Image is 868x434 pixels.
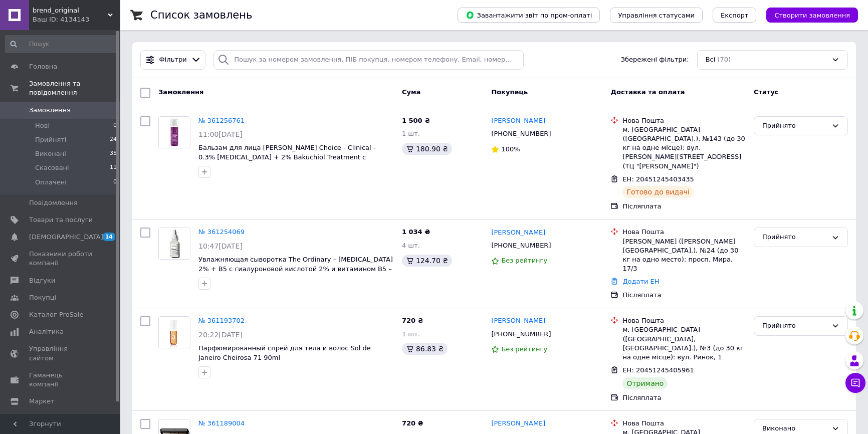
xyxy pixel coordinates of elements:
span: brend_original [33,6,108,15]
span: 10:47[DATE] [198,242,243,250]
a: Створити замовлення [756,11,858,19]
span: Замовлення [158,88,203,96]
div: [PHONE_NUMBER] [489,127,553,140]
span: Головна [29,62,57,71]
span: Покупці [29,293,56,302]
div: м. [GEOGRAPHIC_DATA] ([GEOGRAPHIC_DATA].), №143 (до 30 кг на одне місце): вул. [PERSON_NAME][STRE... [622,125,746,171]
span: 100% [501,145,520,153]
span: 1 шт. [402,330,420,338]
div: Прийнято [762,321,827,331]
span: Cума [402,88,420,96]
span: Товари та послуги [29,215,93,225]
a: Додати ЕН [622,278,659,285]
span: Збережені фільтри: [621,55,689,65]
span: Управління сайтом [29,344,93,362]
span: Оплачені [35,178,67,187]
h1: Список замовлень [150,9,252,21]
div: Отримано [622,377,668,389]
span: 35 [110,149,117,158]
div: Ваш ID: 4134143 [33,15,120,24]
a: Увлажняющая сыворотка The Ordinary – [MEDICAL_DATA] 2% + B5 с гиалуроновой кислотой 2% и витамино... [198,256,393,282]
span: 1 500 ₴ [402,117,430,124]
div: Прийнято [762,121,827,131]
div: Нова Пошта [622,116,746,125]
a: Бальзам для лица [PERSON_NAME] Choice - Clinical - 0.3% [MEDICAL_DATA] + 2% Bakuchiol Treatment с... [198,144,375,170]
img: Фото товару [159,317,190,348]
span: 4 шт. [402,242,420,249]
span: Нові [35,121,50,130]
div: 124.70 ₴ [402,255,452,267]
span: Аналітика [29,327,64,336]
a: Парфюмированный спрей для тела и волос Sol de Janeiro Cheirosa 71 90ml [198,344,371,361]
div: Нова Пошта [622,228,746,237]
span: 20:22[DATE] [198,331,243,339]
a: № 361189004 [198,419,245,427]
span: Відгуки [29,276,55,285]
span: Повідомлення [29,198,78,207]
div: Нова Пошта [622,419,746,428]
span: 1 шт. [402,130,420,137]
img: Фото товару [159,117,190,148]
span: Замовлення та повідомлення [29,79,120,97]
span: Каталог ProSale [29,310,83,319]
div: Готово до видачі [622,186,694,198]
input: Пошук за номером замовлення, ПІБ покупця, номером телефону, Email, номером накладної [213,50,524,70]
span: 0 [113,121,117,130]
div: [PERSON_NAME] ([PERSON_NAME][GEOGRAPHIC_DATA].), №24 (до 30 кг на одно место): просп. Мира, 17/3 [622,237,746,274]
img: Фото товару [159,228,190,259]
div: Післяплата [622,291,746,300]
span: Всі [706,55,716,65]
a: [PERSON_NAME] [491,316,545,326]
a: [PERSON_NAME] [491,116,545,126]
button: Управління статусами [610,8,703,23]
div: 86.83 ₴ [402,343,448,355]
a: № 361256761 [198,117,245,124]
div: м. [GEOGRAPHIC_DATA] ([GEOGRAPHIC_DATA], [GEOGRAPHIC_DATA].), №3 (до 30 кг на одне місце): вул. Р... [622,325,746,362]
button: Завантажити звіт по пром-оплаті [458,8,600,23]
div: Прийнято [762,232,827,243]
div: Нова Пошта [622,316,746,325]
span: Доставка та оплата [610,88,685,96]
span: Показники роботи компанії [29,250,93,268]
div: [PHONE_NUMBER] [489,328,553,341]
span: ЕН: 20451245405961 [622,366,694,374]
a: № 361193702 [198,317,245,324]
span: Без рейтингу [501,345,547,353]
button: Чат з покупцем [845,373,865,393]
span: 720 ₴ [402,419,423,427]
div: [PHONE_NUMBER] [489,239,553,252]
a: Фото товару [158,316,190,348]
span: [DEMOGRAPHIC_DATA] [29,233,103,242]
span: Замовлення [29,106,71,115]
button: Створити замовлення [766,8,858,23]
span: Завантажити звіт по пром-оплаті [466,11,592,20]
div: Післяплата [622,202,746,211]
span: 720 ₴ [402,317,423,324]
span: Гаманець компанії [29,371,93,389]
span: Покупець [491,88,528,96]
span: Статус [754,88,779,96]
span: Управління статусами [618,12,695,19]
span: 1 034 ₴ [402,228,430,236]
div: Післяплата [622,393,746,402]
span: 14 [103,233,115,241]
span: Маркет [29,397,55,406]
span: Створити замовлення [774,12,850,19]
span: 11:00[DATE] [198,130,243,138]
span: Фільтри [159,55,187,65]
a: [PERSON_NAME] [491,228,545,238]
span: (70) [717,56,731,63]
input: Пошук [5,35,118,53]
a: № 361254069 [198,228,245,236]
span: ЕН: 20451245403435 [622,175,694,183]
span: 24 [110,135,117,144]
span: Експорт [721,12,749,19]
span: Скасовані [35,163,69,172]
button: Експорт [713,8,757,23]
a: Фото товару [158,228,190,260]
a: [PERSON_NAME] [491,419,545,428]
